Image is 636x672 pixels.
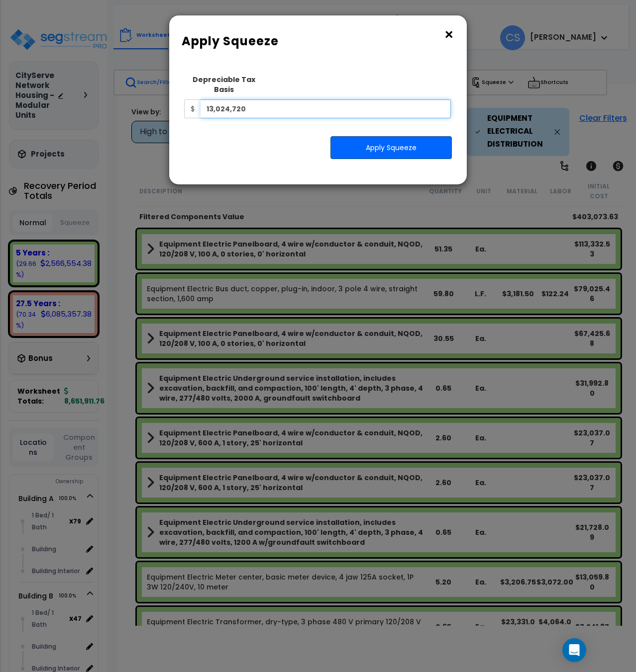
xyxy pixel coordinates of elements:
button: Apply Squeeze [330,136,452,159]
label: Depreciable Tax Basis [184,75,264,94]
div: Open Intercom Messenger [562,638,586,662]
button: × [443,27,454,43]
h6: Apply Squeeze [182,33,454,50]
input: 0.00 [201,99,451,118]
span: $ [184,99,201,118]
